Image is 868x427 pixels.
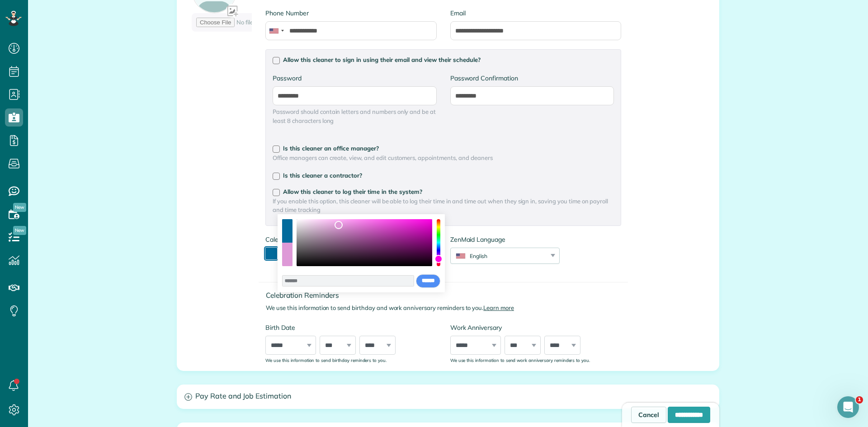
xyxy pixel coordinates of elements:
[437,219,440,266] div: hue selection slider
[450,74,614,83] label: Password Confirmation
[273,197,614,214] span: If you enable this option, this cleaner will be able to log their time in and time out when they ...
[266,304,628,312] p: We use this information to send birthday and work anniversary reminders to you.
[282,219,292,243] button: use previous color
[450,357,590,363] sub: We use this information to send work anniversary reminders to you.
[283,172,362,179] span: Is this cleaner a contractor?
[13,226,26,235] span: New
[483,304,514,311] a: Learn more
[283,145,379,152] span: Is this cleaner an office manager?
[451,252,548,260] div: English
[265,9,436,18] label: Phone Number
[273,154,614,162] span: Office managers can create, view, and edit customers, appointments, and cleaners
[631,407,666,423] a: Cancel
[416,274,440,288] input: save and close
[450,235,560,244] label: ZenMaid Language
[265,323,436,332] label: Birth Date
[283,56,481,63] span: Allow this cleaner to sign in using their email and view their schedule?
[265,235,307,244] label: Calendar color
[273,74,436,83] label: Password
[278,214,445,292] div: color picker dialog
[282,275,414,287] input: color input field
[177,385,719,408] a: Pay Rate and Job Estimation
[283,188,422,195] span: Allow this cleaner to log their time in the system?
[837,396,859,418] iframe: Intercom live chat
[297,219,432,266] div: color selection area
[266,22,287,40] div: United States: +1
[265,248,277,259] button: toggle color picker dialog
[856,396,863,404] span: 1
[450,323,621,332] label: Work Anniversary
[273,108,436,125] span: Password should contain letters and numbers only and be at least 8 characters long
[450,9,621,18] label: Email
[13,203,26,212] span: New
[266,291,628,299] h4: Celebration Reminders
[265,357,387,363] sub: We use this information to send birthday reminders to you.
